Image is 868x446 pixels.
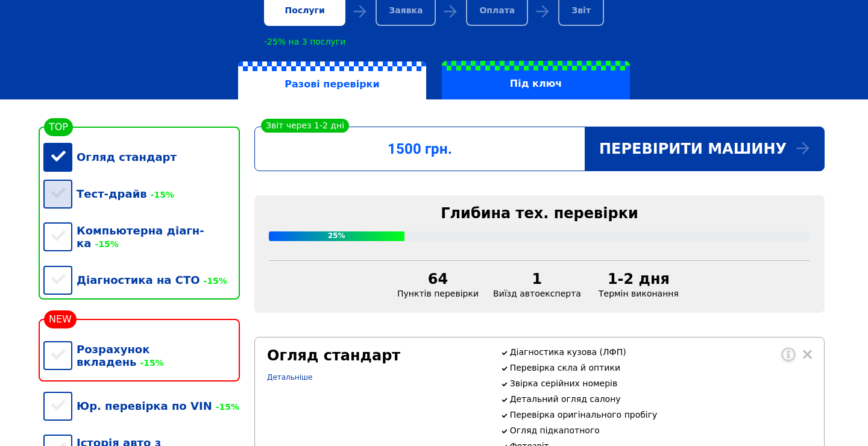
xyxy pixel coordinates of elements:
[588,271,689,298] div: Термін виконання
[510,426,812,435] p: Огляд підкапотного
[269,205,810,222] div: Глибина тех. перевірки
[212,402,239,412] span: -15%
[510,378,812,388] p: Звірка серійних номерів
[585,127,824,171] div: Перевірити машину
[200,276,227,286] span: -15%
[43,139,240,175] div: Огляд стандарт
[267,373,312,382] a: Детальніше
[91,239,118,249] span: -15%
[264,37,345,46] div: -25% на 3 послуги
[43,388,240,424] div: Юр. перевірка по VIN
[397,271,479,287] div: 64
[390,271,486,298] div: Пунктів перевірки
[486,271,588,298] div: Виїзд автоексперта
[442,61,630,99] label: Під ключ
[510,410,812,419] p: Перевірка оригінального пробігу
[238,61,426,100] label: Разові перевірки
[493,271,581,287] div: 1
[510,347,812,357] p: Діагностика кузова (ЛФП)
[255,140,585,157] div: 1500 грн.
[137,358,164,368] span: -15%
[267,347,486,364] div: Огляд стандарт
[43,331,240,380] div: Розрахунок вкладень
[43,212,240,262] div: Компьютерна діагн-ка
[269,231,404,241] div: 25%
[147,190,174,199] span: -15%
[510,363,812,372] p: Перевірка скла й оптики
[43,175,240,212] div: Тест-драйв
[434,61,638,99] a: Під ключ
[596,271,682,287] div: 1-2 дня
[43,262,240,298] div: Діагностика на СТО
[510,394,812,404] p: Детальний огляд салону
